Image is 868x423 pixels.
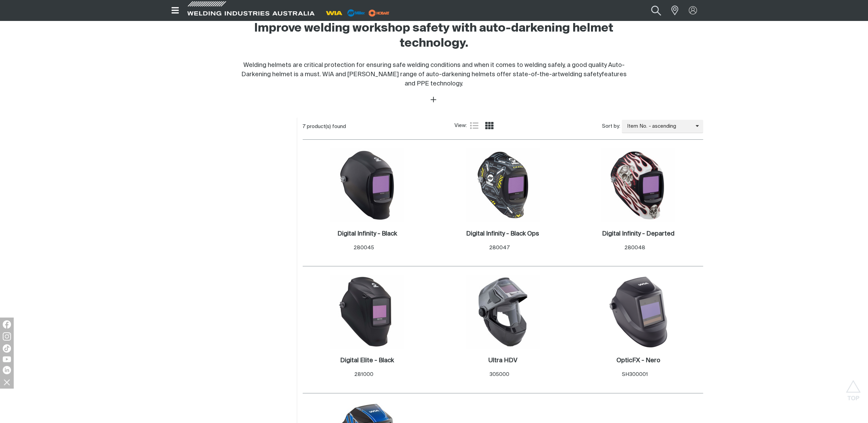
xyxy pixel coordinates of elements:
[337,231,397,237] h2: Digital Infinity - Black
[466,231,539,237] h2: Digital Infinity - Black Ops
[602,230,674,238] a: Digital Infinity - Departed
[3,356,11,362] img: YouTube
[560,71,602,78] a: welding safety
[466,149,540,222] img: Digital Infinity - Black Ops
[625,245,646,250] span: 280048
[466,230,539,238] a: Digital Infinity - Black Ops
[622,372,648,377] span: SH300001
[3,320,11,329] img: Facebook
[3,332,11,341] img: Instagram
[489,372,509,377] span: 305000
[367,8,392,18] img: miller
[331,149,404,222] img: Digital Infinity - Black
[303,123,455,130] div: 7
[470,122,478,130] a: List view
[454,122,467,130] span: View:
[466,275,540,349] img: Ultra HDV
[241,21,628,51] h2: Improve welding workshop safety with auto-darkening helmet technology.
[602,231,674,237] h2: Digital Infinity - Departed
[602,149,675,222] img: Digital Infinity - Departed
[489,245,510,250] span: 280047
[602,123,620,130] span: Sort by:
[354,372,373,377] span: 281000
[337,230,397,238] a: Digital Infinity - Black
[340,357,394,365] a: Digital Elite - Black
[340,357,394,364] h2: Digital Elite - Black
[3,366,11,374] img: LinkedIn
[1,376,13,388] img: hide socials
[367,10,392,15] a: miller
[622,123,696,130] span: Item No. - ascending
[303,118,703,135] section: Product list controls
[616,357,660,364] h2: OpticFX - Nero
[488,357,517,365] a: Ultra HDV
[636,3,668,18] input: Product name or item number...
[846,380,861,396] button: Scroll to top
[241,62,625,78] span: Welding helmets are critical protection for ensuring safe welding conditions and when it comes to...
[616,357,660,365] a: OpticFX - Nero
[488,357,517,364] h2: Ultra HDV
[354,245,374,250] span: 280045
[307,124,346,129] span: product(s) found
[3,344,11,353] img: TikTok
[602,275,675,349] img: OpticFX - Nero
[331,275,404,349] img: Digital Elite - Black
[642,1,670,20] button: Search products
